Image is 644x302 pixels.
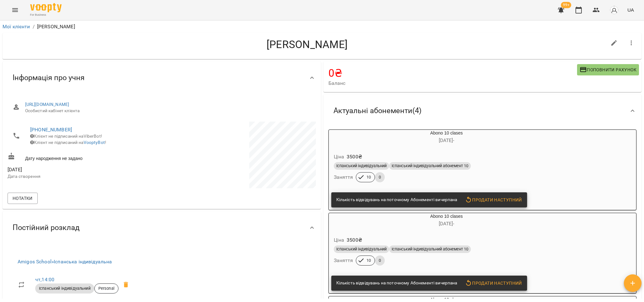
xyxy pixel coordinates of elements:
[334,173,353,182] h6: Заняття
[561,2,571,8] span: 99+
[30,13,62,17] span: For Business
[336,277,457,289] div: Кількість відвідувань на поточному Абонементі вичерпана
[328,67,577,80] h4: 0 ₴
[334,163,389,169] span: Іспанський індивідуальний
[8,193,38,204] button: Нотатки
[8,173,160,180] p: Дата створення
[118,277,134,292] span: Видалити приватний урок Іспанська індивідуальна чт 14:00 клієнта Iurii Khandashko
[25,102,69,107] a: [URL][DOMAIN_NAME]
[627,7,634,13] span: UA
[375,174,385,180] span: 0
[8,38,607,51] h4: [PERSON_NAME]
[462,277,525,289] button: Продати наступний
[3,62,321,94] div: Інформація про учня
[363,174,375,180] span: 10
[25,108,311,114] span: Особистий кабінет клієнта
[439,221,454,227] span: [DATE] -
[465,279,522,287] span: Продати наступний
[333,106,421,116] span: Актуальні абонементи ( 4 )
[30,134,102,139] span: Клієнт не підписаний на ViberBot!
[30,3,62,12] img: Voopty Logo
[323,95,642,127] div: Актуальні абонементи(4)
[95,286,118,291] span: Personal
[35,286,94,291] span: Іспанський індивідуальний
[18,259,112,265] a: Amigos School»Іспанська індивідуальна
[30,127,72,133] a: [PHONE_NUMBER]
[462,194,525,206] button: Продати наступний
[3,211,321,244] div: Постійний розклад
[13,195,33,202] span: Нотатки
[334,256,353,265] h6: Заняття
[3,24,30,30] a: Мої клієнти
[328,80,577,87] span: Баланс
[439,137,454,143] span: [DATE] -
[334,236,344,244] h6: Ціна
[389,246,471,252] span: Іспанський індивідуальний абонемент 10
[363,258,375,263] span: 10
[13,73,85,83] span: Інформація про учня
[33,23,35,30] li: /
[577,64,639,75] button: Поповнити рахунок
[37,23,75,30] p: [PERSON_NAME]
[375,258,385,263] span: 0
[3,23,641,30] nav: breadcrumb
[625,4,636,16] button: UA
[347,236,362,244] p: 3500 ₴
[84,140,105,145] a: VooptyBot
[329,213,564,273] button: Abono 10 clases[DATE]- Ціна3500₴Іспанський індивідуальнийІспанський індивідуальний абонемент 10За...
[334,246,389,252] span: Іспанський індивідуальний
[336,194,457,206] div: Кількість відвідувань на поточному Абонементі вичерпана
[347,153,362,161] p: 3500 ₴
[389,163,471,169] span: Іспанський індивідуальний абонемент 10
[465,196,522,204] span: Продати наступний
[329,213,564,228] div: Abono 10 clases
[30,140,106,145] span: Клієнт не підписаний на !
[8,166,160,173] span: [DATE]
[610,6,619,14] img: avatar_s.png
[35,277,54,283] a: чт,14:00
[334,152,344,161] h6: Ціна
[329,130,564,145] div: Abono 10 clases
[8,3,23,18] button: Menu
[13,223,80,233] span: Постійний розклад
[6,151,162,163] div: Дату народження не задано
[329,130,564,190] button: Abono 10 clases[DATE]- Ціна3500₴Іспанський індивідуальнийІспанський індивідуальний абонемент 10За...
[580,66,636,74] span: Поповнити рахунок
